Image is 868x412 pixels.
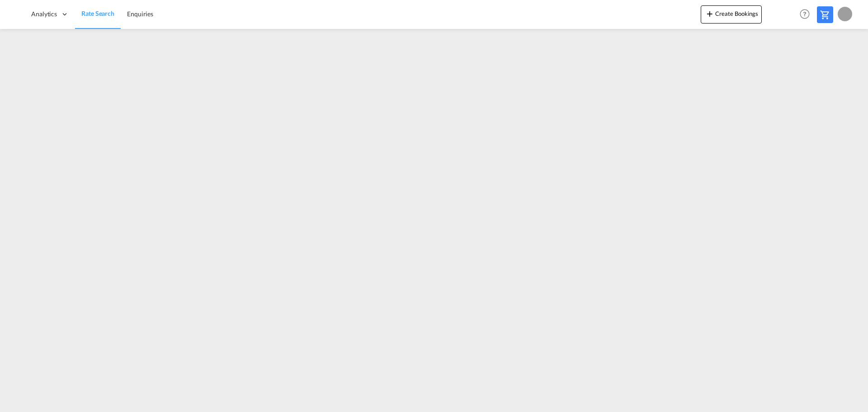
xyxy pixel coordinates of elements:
span: Help [797,6,812,22]
div: Help [797,6,817,23]
span: Analytics [31,9,57,19]
button: icon-plus 400-fgCreate Bookings [701,5,762,24]
span: Rate Search [81,9,114,17]
md-icon: icon-plus 400-fg [704,8,715,19]
span: Enquiries [127,10,153,18]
